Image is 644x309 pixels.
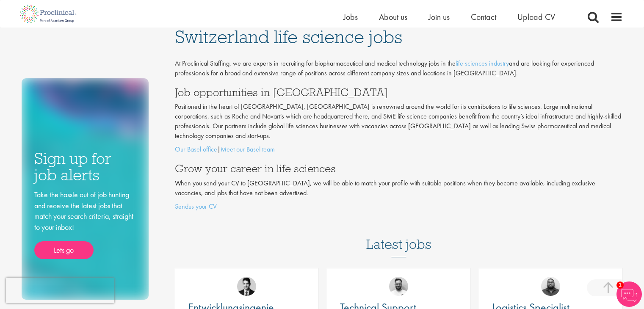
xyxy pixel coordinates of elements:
a: About us [379,11,407,22]
p: At Proclinical Staffing, we are experts in recruiting for biopharmaceutical and medical technolog... [175,59,623,78]
a: Lets go [34,241,94,259]
p: Positioned in the heart of [GEOGRAPHIC_DATA], [GEOGRAPHIC_DATA] is renowned around the world for ... [175,102,623,141]
p: When you send your CV to [GEOGRAPHIC_DATA], we will be able to match your profile with suitable p... [175,179,623,198]
a: life sciences industry [456,59,509,68]
span: 1 [616,281,624,289]
p: | [175,145,623,154]
a: Contact [471,11,496,22]
div: Take the hassle out of job hunting and receive the latest jobs that match your search criteria, s... [34,189,136,259]
img: Ashley Bennett [541,277,560,296]
span: Switzerland life science jobs [175,25,402,48]
img: Thomas Wenig [237,277,256,296]
h3: Sign up for job alerts [34,150,136,183]
a: Join us [428,11,450,22]
a: Meet our Basel team [221,145,275,154]
a: Sendus your CV [175,202,217,211]
h3: Grow your career in life sciences [175,163,623,174]
iframe: reCAPTCHA [6,278,114,303]
a: Jobs [343,11,358,22]
img: Chatbot [616,281,642,307]
h3: Latest jobs [366,216,431,257]
h3: Job opportunities in [GEOGRAPHIC_DATA] [175,87,623,98]
img: Emile De Beer [389,277,408,296]
a: Our Basel office [175,145,217,154]
a: Upload CV [517,11,555,22]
